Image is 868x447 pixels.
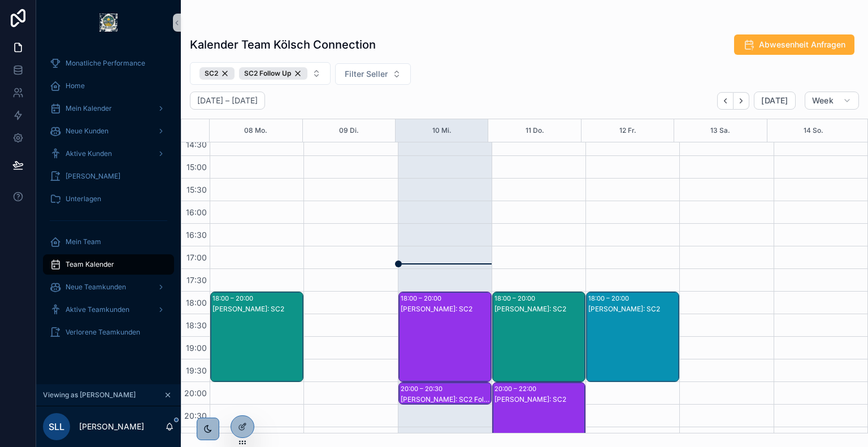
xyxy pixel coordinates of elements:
h1: Kalender Team Kölsch Connection [190,37,376,53]
div: SC2 [199,67,235,80]
div: 18:00 – 20:00 [212,293,256,304]
span: 18:30 [183,320,210,330]
a: Home [43,76,174,96]
span: [DATE] [761,96,788,106]
div: SC2 Follow Up [239,67,307,80]
a: Team Kalender [43,254,174,275]
div: 20:00 – 20:30[PERSON_NAME]: SC2 Follow Up [399,383,491,404]
span: 17:00 [184,253,210,262]
h2: [DATE] – [DATE] [197,95,258,106]
span: 20:00 [181,388,210,398]
div: [PERSON_NAME]: SC2 [212,305,302,314]
span: Team Kalender [66,260,114,269]
a: Neue Teamkunden [43,277,174,297]
span: 18:00 [183,298,210,307]
button: Next [734,92,749,110]
a: Monatliche Performance [43,53,174,73]
span: Week [812,96,834,106]
button: Unselect SC_2_FOLLOW_UP [239,67,307,80]
button: 13 Sa. [710,119,730,142]
span: Neue Teamkunden [66,283,126,292]
span: Filter Seller [345,68,388,80]
div: [PERSON_NAME]: SC2 [588,305,678,314]
div: 18:00 – 20:00[PERSON_NAME]: SC2 [493,292,585,381]
a: Unterlagen [43,189,174,209]
span: 19:30 [183,366,210,375]
a: Verlorene Teamkunden [43,322,174,342]
span: Neue Kunden [66,127,108,136]
span: 14:30 [183,140,210,149]
div: 18:00 – 20:00[PERSON_NAME]: SC2 [587,292,679,381]
button: [DATE] [754,92,795,110]
span: [PERSON_NAME] [66,172,120,181]
span: Viewing as [PERSON_NAME] [43,390,136,400]
span: Aktive Teamkunden [66,305,129,314]
span: Unterlagen [66,194,101,203]
div: [PERSON_NAME]: SC2 Follow Up [401,395,491,404]
span: Verlorene Teamkunden [66,328,140,337]
a: [PERSON_NAME] [43,166,174,186]
span: 19:00 [183,343,210,353]
img: App logo [99,14,118,32]
button: Back [717,92,734,110]
button: 08 Mo. [244,119,267,142]
button: 09 Di. [339,119,359,142]
button: Abwesenheit Anfragen [734,34,854,55]
button: 10 Mi. [432,119,452,142]
button: Select Button [190,62,331,85]
span: Monatliche Performance [66,59,145,68]
span: 16:00 [183,207,210,217]
span: 17:30 [184,275,210,285]
span: Aktive Kunden [66,149,112,158]
div: 18:00 – 20:00 [494,293,538,304]
div: 18:00 – 20:00[PERSON_NAME]: SC2 [211,292,303,381]
span: 15:30 [184,185,210,194]
button: 14 So. [804,119,823,142]
button: 11 Do. [526,119,544,142]
div: scrollable content [36,45,181,357]
div: [PERSON_NAME]: SC2 [401,305,491,314]
span: 16:30 [183,230,210,240]
div: 20:00 – 22:00 [494,383,539,394]
a: Neue Kunden [43,121,174,141]
div: 18:00 – 20:00 [401,293,444,304]
span: 15:00 [184,162,210,172]
span: Home [66,81,85,90]
a: Mein Kalender [43,98,174,119]
div: [PERSON_NAME]: SC2 [494,395,584,404]
span: Abwesenheit Anfragen [759,39,845,50]
button: Unselect SC_2 [199,67,235,80]
span: SLL [49,420,64,433]
button: Week [805,92,859,110]
span: Mein Team [66,237,101,246]
div: 18:00 – 20:00[PERSON_NAME]: SC2 [399,292,491,381]
div: 18:00 – 20:00 [588,293,632,304]
a: Aktive Kunden [43,144,174,164]
p: [PERSON_NAME] [79,421,144,432]
button: 12 Fr. [619,119,636,142]
div: 20:00 – 20:30 [401,383,445,394]
a: Aktive Teamkunden [43,300,174,320]
span: 20:30 [181,411,210,420]
button: Select Button [335,63,411,85]
a: Mein Team [43,232,174,252]
span: Mein Kalender [66,104,112,113]
div: [PERSON_NAME]: SC2 [494,305,584,314]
